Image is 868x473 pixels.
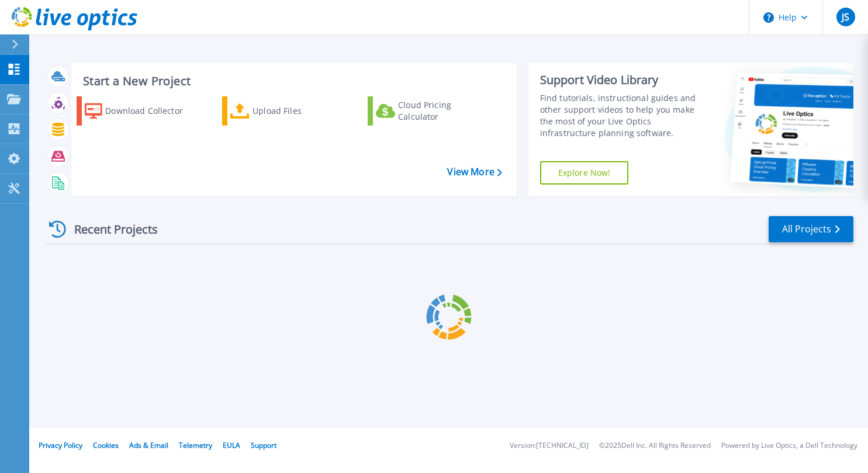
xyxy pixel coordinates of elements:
h3: Start a New Project [83,75,502,88]
li: Powered by Live Optics, a Dell Technology [721,442,857,450]
a: All Projects [769,216,853,242]
div: Find tutorials, instructional guides and other support videos to help you make the most of your L... [540,92,703,139]
a: Cloud Pricing Calculator [368,96,487,126]
li: Version: [TECHNICAL_ID] [510,442,589,450]
a: Download Collector [77,96,196,126]
a: Support [251,440,276,450]
div: Cloud Pricing Calculator [398,99,485,123]
div: Support Video Library [540,72,703,88]
a: Telemetry [179,440,212,450]
a: Explore Now! [540,161,629,185]
a: View More [447,166,502,178]
a: EULA [223,440,240,450]
div: Download Collector [105,99,193,123]
a: Cookies [93,440,119,450]
div: Recent Projects [45,215,174,244]
span: JS [842,12,849,22]
a: Ads & Email [129,440,168,450]
a: Privacy Policy [39,440,82,450]
div: Upload Files [253,99,339,123]
a: Upload Files [222,96,342,126]
li: © 2025 Dell Inc. All Rights Reserved [599,442,711,450]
